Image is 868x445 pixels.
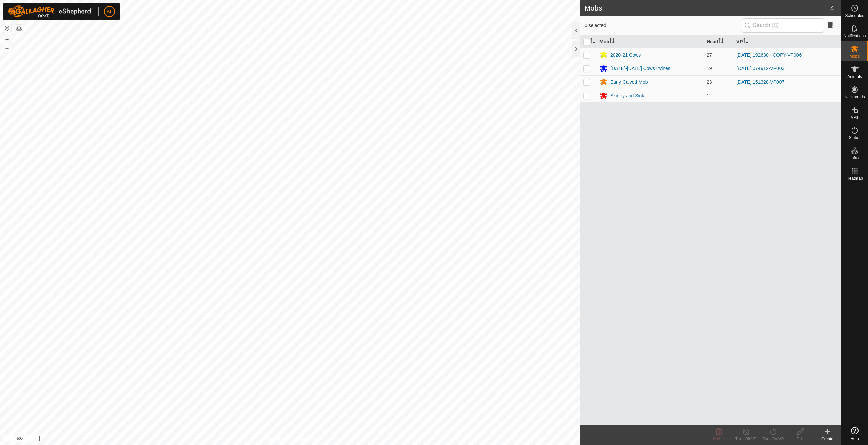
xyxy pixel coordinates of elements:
[734,89,841,102] td: -
[15,25,23,33] button: Map Layers
[736,66,784,71] a: [DATE] 074912-VP003
[849,136,860,140] span: Status
[597,35,704,48] th: Mob
[844,95,865,99] span: Neckbands
[841,424,868,443] a: Help
[106,8,112,15] span: AL
[743,39,748,44] p-sorticon: Activate to sort
[590,39,595,44] p-sorticon: Activate to sort
[263,436,289,442] a: Privacy Policy
[707,52,712,58] span: 27
[610,65,670,72] div: [DATE]-[DATE] Cows Irvines
[851,115,858,119] span: VPs
[297,436,317,442] a: Contact Us
[734,35,841,48] th: VP
[3,24,11,33] button: Reset Map
[718,39,724,44] p-sorticon: Activate to sort
[736,52,802,58] a: [DATE] 192630 - COPY-VP006
[830,3,834,13] span: 4
[610,52,641,59] div: 2020-21 Cows
[845,14,864,18] span: Schedules
[707,79,712,85] span: 23
[713,437,725,441] span: Delete
[707,66,712,71] span: 19
[3,44,11,53] button: –
[707,93,709,98] span: 1
[736,79,784,85] a: [DATE] 151328-VP007
[8,5,93,18] img: Gallagher Logo
[609,39,615,44] p-sorticon: Activate to sort
[787,436,814,442] div: Edit
[3,36,11,44] button: +
[610,92,644,99] div: Skinny and Sick
[759,436,787,442] div: Turn On VP
[850,437,859,441] span: Help
[850,54,860,58] span: Mobs
[850,156,859,160] span: Infra
[610,79,648,86] div: Early Calved Mob
[844,34,866,38] span: Notifications
[732,436,759,442] div: Turn Off VP
[742,18,824,33] input: Search (S)
[846,176,863,180] span: Heatmap
[704,35,734,48] th: Head
[847,75,862,79] span: Animals
[585,22,742,29] span: 0 selected
[585,4,830,12] h2: Mobs
[814,436,841,442] div: Create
